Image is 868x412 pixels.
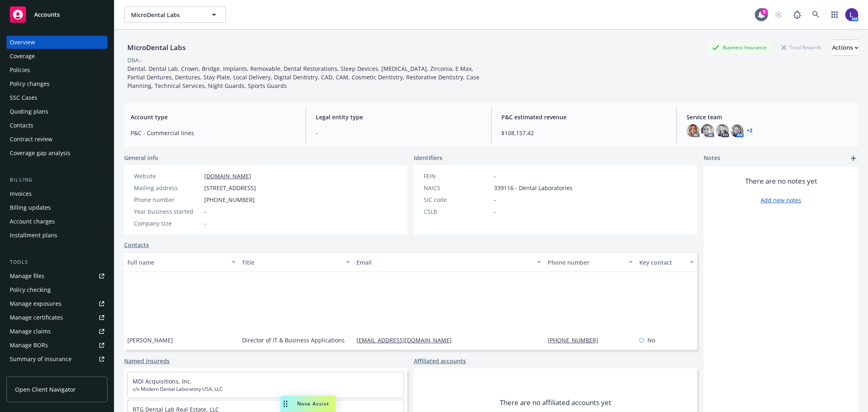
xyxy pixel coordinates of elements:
[124,357,170,365] a: Named insureds
[316,129,481,137] span: -
[204,184,256,192] span: [STREET_ADDRESS]
[15,385,76,394] span: Open Client Navigator
[124,153,158,162] span: General info
[124,7,226,23] button: MicroDental Labs
[10,311,63,324] div: Manage certificates
[494,184,573,192] span: 339116 - Dental Laboratories
[636,252,697,272] button: Key contact
[356,258,532,267] div: Email
[845,8,858,21] img: photo
[34,11,60,18] span: Accounts
[7,187,107,200] a: Invoices
[424,172,491,180] div: FEIN
[7,283,107,296] a: Policy checking
[127,336,173,344] span: [PERSON_NAME]
[424,207,491,216] div: CSLB
[131,129,296,137] span: P&C - Commercial lines
[10,77,50,90] div: Policy changes
[745,176,817,186] span: There are no notes yet
[204,219,206,228] span: -
[7,36,107,49] a: Overview
[10,297,61,310] div: Manage exposures
[10,133,52,146] div: Contract review
[10,325,51,338] div: Manage claims
[10,270,44,283] div: Manage files
[7,3,107,26] a: Accounts
[239,252,354,272] button: Title
[494,195,496,204] span: -
[7,353,107,366] a: Summary of insurance
[134,172,201,180] div: Website
[242,258,341,267] div: Title
[424,195,491,204] div: SIC code
[777,42,826,53] div: Total Rewards
[10,91,37,104] div: SSC Cases
[7,77,107,90] a: Policy changes
[501,113,667,121] span: P&C estimated revenue
[124,252,239,272] button: Full name
[10,215,55,228] div: Account charges
[133,377,192,385] a: MDI Acquisitions, Inc.
[280,396,291,412] div: Drag to move
[701,124,714,137] img: photo
[424,184,491,192] div: NAICS
[127,258,227,267] div: Full name
[204,172,251,180] a: [DOMAIN_NAME]
[204,207,206,216] span: -
[501,129,667,137] span: $108,157.42
[832,39,858,56] button: Actions
[242,336,345,344] span: Director of IT & Business Applications
[10,201,51,214] div: Billing updates
[134,184,201,192] div: Mailing address
[7,229,107,242] a: Installment plans
[280,396,336,412] button: Nova Assist
[10,50,35,63] div: Coverage
[10,119,33,132] div: Contacts
[730,124,743,137] img: photo
[356,336,458,344] a: [EMAIL_ADDRESS][DOMAIN_NAME]
[704,153,720,163] span: Notes
[7,201,107,214] a: Billing updates
[204,195,255,204] span: [PHONE_NUMBER]
[7,91,107,104] a: SSC Cases
[500,398,611,408] span: There are no affiliated accounts yet
[353,252,544,272] button: Email
[747,128,752,133] a: +2
[494,172,496,180] span: -
[548,258,624,267] div: Phone number
[7,325,107,338] a: Manage claims
[134,195,201,204] div: Phone number
[7,176,107,184] div: Billing
[7,270,107,283] a: Manage files
[131,11,201,19] span: MicroDental Labs
[127,65,481,90] span: Dental, Dental Lab, Crown, Bridge, Implants, Removable, Dental Restorations, Sleep Devices, [MEDI...
[7,311,107,324] a: Manage certificates
[7,297,107,310] a: Manage exposures
[832,40,858,55] div: Actions
[297,400,329,407] span: Nova Assist
[133,386,399,393] span: c/o Modern Dental Laboratory USA, LLC
[10,229,57,242] div: Installment plans
[127,56,142,64] div: DBA: -
[10,105,48,118] div: Quoting plans
[7,133,107,146] a: Contract review
[647,336,655,344] span: No
[134,207,201,216] div: Year business started
[10,187,32,200] div: Invoices
[7,339,107,352] a: Manage BORs
[124,42,189,53] div: MicroDental Labs
[708,42,771,53] div: Business Insurance
[7,50,107,63] a: Coverage
[7,147,107,160] a: Coverage gap analysis
[10,36,35,49] div: Overview
[414,357,466,365] a: Affiliated accounts
[7,119,107,132] a: Contacts
[134,219,201,228] div: Company size
[716,124,729,137] img: photo
[414,153,442,162] span: Identifiers
[10,64,30,77] div: Policies
[124,241,149,249] a: Contacts
[761,8,768,15] div: 9
[826,7,843,23] a: Switch app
